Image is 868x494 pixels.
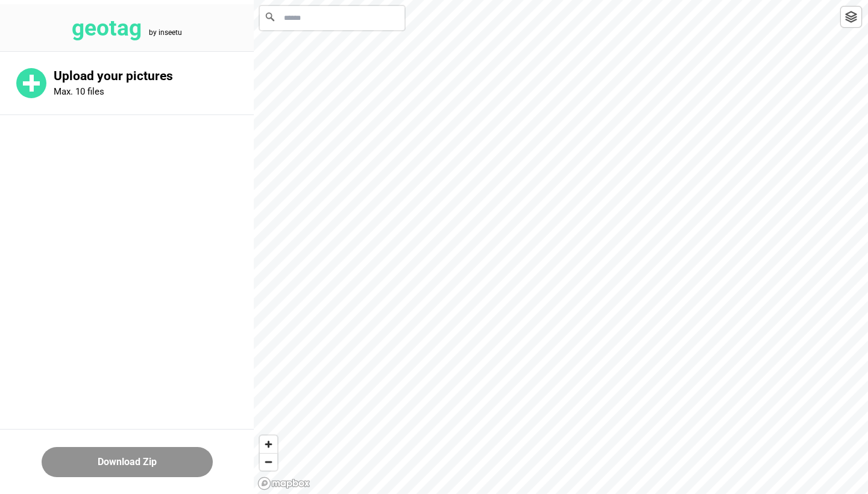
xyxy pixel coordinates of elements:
[260,453,277,471] button: Zoom out
[260,6,404,30] input: Search
[42,447,213,477] button: Download Zip
[845,11,857,23] img: toggleLayer
[54,69,254,84] p: Upload your pictures
[257,477,310,490] a: Mapbox logo
[260,436,277,453] button: Zoom in
[149,28,182,37] tspan: by inseetu
[72,15,142,41] tspan: geotag
[260,454,277,471] span: Zoom out
[54,86,104,97] p: Max. 10 files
